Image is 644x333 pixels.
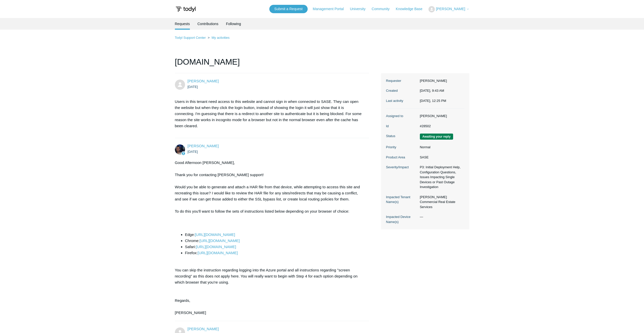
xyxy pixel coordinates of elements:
a: My activities [211,36,229,40]
h1: [DOMAIN_NAME] [175,56,369,73]
a: University [350,6,370,12]
li: Requests [175,18,190,30]
dt: Last activity [386,98,417,103]
div: Good Afternoon [PERSON_NAME], Thank you for contacting [PERSON_NAME] support! Would you be able t... [175,160,364,316]
dt: Id [386,124,417,129]
dd: #28502 [417,124,464,129]
a: Community [372,6,395,12]
dd: [PERSON_NAME] Commercial Real Estate Services [417,195,464,210]
li: Todyl Support Center [175,36,207,40]
dt: Severity/Impact [386,165,417,170]
dd: Normal [417,145,464,150]
dt: Impacted Device Name(s) [386,214,417,224]
dt: Status [386,134,417,139]
dt: Assigned to [386,114,417,119]
a: [PERSON_NAME] [188,327,219,331]
a: Todyl Support Center [175,36,206,40]
a: Submit a Request [269,5,308,13]
time: 09/29/2025, 09:43 [188,85,198,89]
dt: Impacted Tenant Name(s) [386,195,417,205]
li: My activities [207,36,229,40]
dd: SASE [417,155,464,160]
li: Chrome: [185,238,364,244]
a: [PERSON_NAME] [188,79,219,83]
a: [URL][DOMAIN_NAME] [198,251,238,255]
a: [PERSON_NAME] [188,144,219,148]
dd: P3: Initial Deployment Help, Configuration Questions, Issues Impacting Single Devices or Past Out... [417,165,464,190]
dd: — [417,214,464,219]
a: Management Portal [313,6,349,12]
dd: [PERSON_NAME] [417,78,464,83]
li: Edge: [185,232,364,238]
dd: [PERSON_NAME] [417,114,464,119]
dt: Requester [386,78,417,83]
p: Users in this tenant need access to this website and cannot sign in when connected to SASE. They ... [175,99,364,129]
dt: Priority [386,145,417,150]
span: Jacob Barry [188,327,219,331]
span: [PERSON_NAME] [436,7,465,11]
a: [URL][DOMAIN_NAME] [196,245,236,249]
button: [PERSON_NAME] [428,6,469,12]
time: 09/29/2025, 10:04 [188,150,198,154]
li: Safari: [185,244,364,250]
span: We are waiting for you to respond [420,134,453,140]
a: Contributions [197,18,219,30]
dt: Product Area [386,155,417,160]
span: Jacob Barry [188,79,219,83]
img: Todyl Support Center Help Center home page [175,5,196,14]
a: Knowledge Base [396,6,427,12]
time: 09/29/2025, 09:43 [420,89,444,92]
a: Following [226,18,241,30]
dt: Created [386,88,417,93]
li: Firefox: [185,250,364,256]
a: [URL][DOMAIN_NAME] [195,232,235,237]
span: Connor Davis [188,144,219,148]
time: 09/29/2025, 12:25 [420,99,446,103]
a: [URL][DOMAIN_NAME] [200,238,240,243]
